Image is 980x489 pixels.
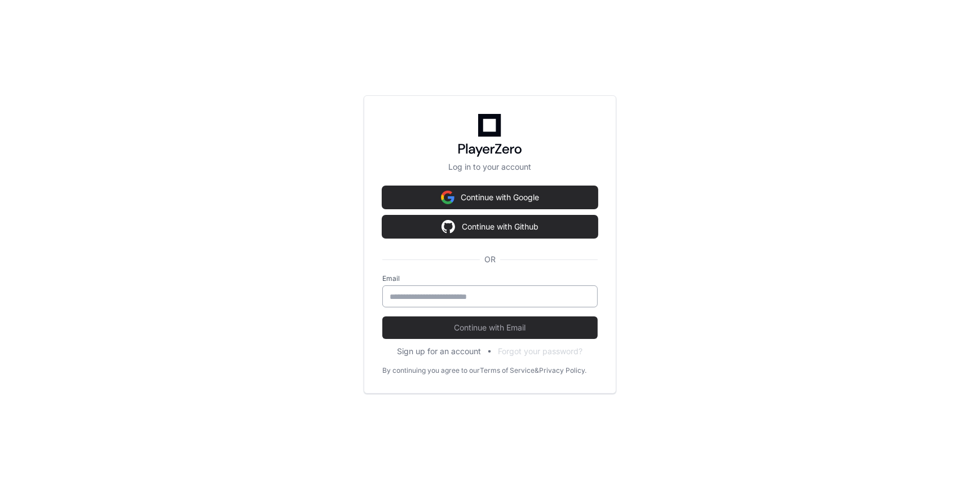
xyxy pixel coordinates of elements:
button: Sign up for an account [398,346,482,357]
div: & [535,366,539,375]
img: Sign in with google [442,215,455,238]
span: Continue with Email [382,322,598,333]
a: Terms of Service [480,366,535,375]
div: By continuing you agree to our [382,366,480,375]
button: Continue with Github [382,215,598,238]
img: Sign in with google [441,186,454,209]
label: Email [382,274,598,283]
button: Forgot your password? [498,346,583,357]
a: Privacy Policy. [539,366,586,375]
p: Log in to your account [382,161,598,173]
button: Continue with Google [382,186,598,209]
span: OR [480,254,500,265]
button: Continue with Email [382,316,598,339]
